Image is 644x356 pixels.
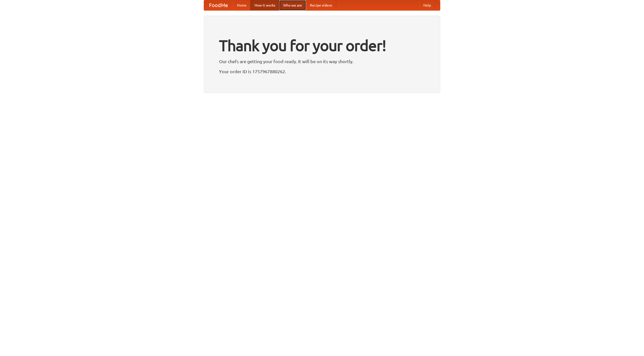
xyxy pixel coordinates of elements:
[251,0,279,10] a: How it works
[419,0,435,10] a: Help
[219,68,425,75] p: Your order ID is 1757967880262.
[279,0,306,10] a: Who we are
[204,0,233,10] a: FoodMe
[219,58,425,65] p: Our chefs are getting your food ready. It will be on its way shortly.
[219,33,425,58] h1: Thank you for your order!
[306,0,336,10] a: Recipe videos
[233,0,251,10] a: Home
